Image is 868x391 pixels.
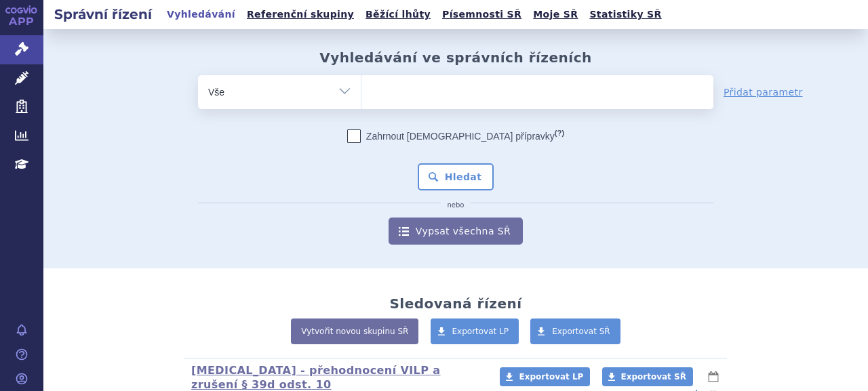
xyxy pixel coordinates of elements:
a: Statistiky SŘ [585,5,665,24]
abbr: (?) [555,129,564,138]
h2: Sledovaná řízení [389,295,521,312]
a: Vyhledávání [163,5,239,24]
a: Písemnosti SŘ [438,5,526,24]
a: Exportovat SŘ [602,367,693,386]
span: Exportovat LP [519,372,583,382]
label: Zahrnout [DEMOGRAPHIC_DATA] přípravky [347,129,564,143]
a: Referenční skupiny [243,5,358,24]
a: Exportovat LP [500,367,590,386]
span: Exportovat SŘ [552,327,610,336]
i: nebo [441,201,471,209]
button: Hledat [418,163,494,190]
button: lhůty [707,369,720,385]
a: Vytvořit novou skupinu SŘ [291,318,418,344]
h2: Vyhledávání ve správních řízeních [319,49,592,66]
span: Exportovat SŘ [621,372,686,382]
a: Vypsat všechna SŘ [389,218,523,245]
a: Přidat parametr [724,85,803,99]
span: Exportovat LP [452,327,509,336]
h2: Správní řízení [43,5,163,24]
a: Exportovat LP [431,318,519,344]
a: Moje SŘ [529,5,582,24]
a: Exportovat SŘ [530,318,620,344]
a: [MEDICAL_DATA] - přehodnocení VILP a zrušení § 39d odst. 10 [191,364,441,391]
a: Běžící lhůty [361,5,435,24]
